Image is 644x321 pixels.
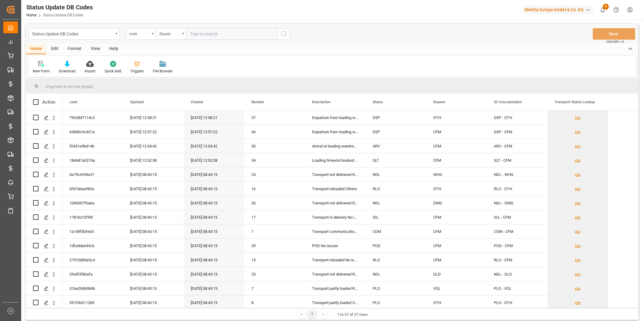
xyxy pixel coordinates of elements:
button: open menu [29,28,120,40]
div: Press SPACE to select this row. [26,111,62,125]
div: 26 [244,196,305,210]
div: Triggers [130,68,144,74]
button: show 6 new notifications [596,3,609,17]
div: Press SPACE to select this row. [26,239,62,253]
div: Transport not delivered Reason: Unloading in warehouse not possible [305,167,365,181]
div: Transport not delivered Reason: Truck delayed [305,267,365,281]
div: Press SPACE to select this row. [26,210,62,224]
input: Type to search [186,28,277,40]
button: open menu [156,28,186,40]
div: 1040597f0a6a [62,196,123,210]
div: 17 [244,210,305,224]
div: 0fd7abaa982e [62,182,123,196]
div: Press SPACE to select this row. [26,281,62,296]
div: [DATE] 08:43:15 [123,239,183,253]
div: 15 [244,253,305,267]
div: [DATE] 08:43:15 [123,281,183,295]
span: Created [191,100,203,104]
div: DEP [365,125,426,139]
div: [DATE] 08:43:15 [123,253,183,267]
div: PLO [365,296,426,309]
span: 6 [603,4,609,10]
div: [DATE] 12:54:42 [183,139,244,153]
div: Press SPACE to select this row. [62,182,608,196]
div: SLT - CFM [487,153,547,167]
div: 27970d00e5c4 [62,253,123,267]
button: open menu [126,28,156,40]
div: Press SPACE to select this row. [26,153,62,167]
div: [DATE] 12:58:21 [123,111,183,124]
div: Press SPACE to select this row. [62,153,608,167]
div: Press SPACE to select this row. [62,281,608,296]
div: Melitta Europa GmbH & Co. KG [522,5,593,14]
div: Edit [46,44,63,54]
div: 0e75c6f49e27 [62,167,123,181]
div: Press SPACE to select this row. [62,167,608,182]
div: 2fedf3f80afa [62,267,123,281]
span: Number [251,100,264,104]
div: RLO [365,182,426,196]
div: [DATE] 08:43:15 [183,239,244,253]
div: DLD [426,267,487,281]
span: Description [312,100,330,104]
div: Press SPACE to select this row. [62,296,608,310]
div: [DATE] 08:43:15 [123,196,183,210]
div: PLO - OTH [487,296,547,309]
div: PLO [365,281,426,295]
div: CFM [426,125,487,139]
div: CFM [426,239,487,253]
div: [DATE] 08:43:15 [183,224,244,238]
div: [DATE] 08:43:15 [123,182,183,196]
div: Transport partly loaded Reason: Discrepancy with announced volume [305,281,365,295]
div: 37 [244,111,305,124]
div: CFM [426,139,487,153]
div: [DATE] 12:52:38 [123,153,183,167]
div: 1781bcf2f99f [62,210,123,224]
div: 8 [244,296,305,309]
div: POD [365,239,426,253]
div: 1a1d9f5bfe63 [62,224,123,238]
div: [DATE] 08:43:15 [123,224,183,238]
div: Transport partly loaded Others [305,296,365,309]
span: Transport Status Lookup [555,100,595,104]
div: [DATE] 08:43:15 [123,210,183,224]
div: [DATE] 08:43:15 [123,296,183,309]
div: NDL - DMG [487,196,547,210]
div: [DATE] 08:43:15 [123,267,183,281]
div: OTH [426,111,487,124]
span: Updated [130,100,144,104]
div: NDL - WHS [487,167,547,181]
div: OTH [426,296,487,309]
div: 79628d7114c2 [62,111,123,124]
div: 35 [244,139,305,153]
span: Reason [433,100,445,104]
div: 1 [308,310,316,318]
div: 1dfadda643cb [62,239,123,253]
button: Help Center [609,3,623,17]
div: Download [59,68,75,74]
div: Press SPACE to select this row. [26,139,62,153]
div: POD - CFM [487,239,547,253]
div: DEP - CFM [487,125,547,139]
div: Press SPACE to select this row. [62,224,608,239]
div: Departure from loading warehouse No issues [305,125,365,139]
div: VOL [426,281,487,295]
div: 16 [244,182,305,196]
button: Save [593,28,635,40]
div: [DATE] 08:43:15 [183,253,244,267]
div: CFM [426,210,487,224]
div: 25 [244,267,305,281]
div: Press SPACE to select this row. [26,253,62,267]
div: Status Update DB Codes [26,3,93,12]
div: Press SPACE to select this row. [62,267,608,281]
div: Press SPACE to select this row. [26,196,62,210]
div: RLO - OTH [487,182,547,196]
div: [DATE] 08:43:15 [183,182,244,196]
div: IDL - CFM [487,210,547,224]
div: NDL [365,167,426,181]
div: Equals [159,30,180,37]
div: Transport communication received "Order confirmation" [305,224,365,238]
div: NDL - DLD [487,267,547,281]
div: Press SPACE to select this row. [26,182,62,196]
div: Transport reloaded No issues [305,253,365,267]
